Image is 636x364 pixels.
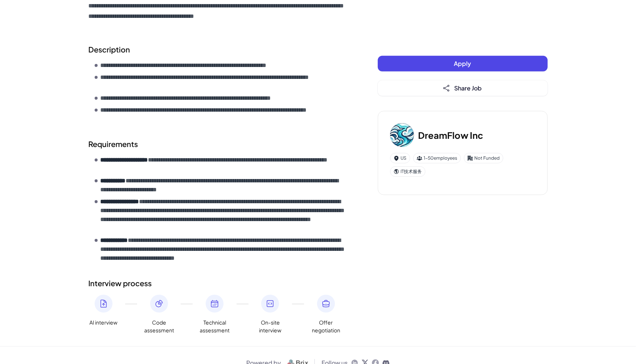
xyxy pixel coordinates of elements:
span: Offer negotiation [311,319,341,334]
h3: DreamFlow Inc [418,128,484,142]
div: 1-50 employees [413,153,461,163]
h2: Interview process [89,278,348,289]
button: Share Job [378,80,548,96]
span: Share Job [455,84,482,92]
img: Dr [390,123,414,147]
span: Apply [454,60,471,67]
div: US [390,153,410,163]
div: IT技术服务 [390,166,425,177]
span: Code assessment [144,319,174,334]
span: Technical assessment [200,319,230,334]
span: On-site interview [255,319,285,334]
div: Not Funded [464,153,503,163]
span: AI interview [89,319,117,326]
h2: Description [89,44,348,55]
h2: Requirements [89,138,348,150]
button: Apply [378,56,548,71]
